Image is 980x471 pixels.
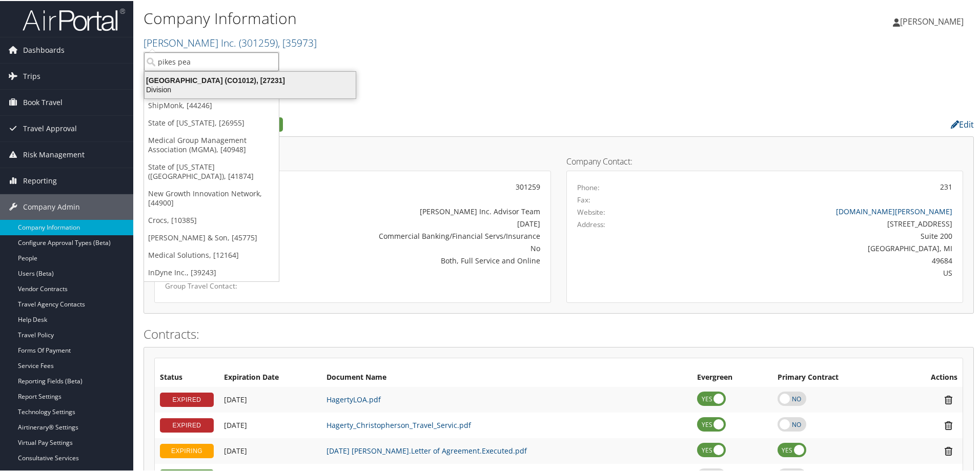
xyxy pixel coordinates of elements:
[577,206,605,216] label: Website:
[144,7,697,28] h1: Company Information
[160,443,214,457] div: EXPIRING
[144,35,317,49] a: [PERSON_NAME] Inc.
[836,206,952,215] a: [DOMAIN_NAME][PERSON_NAME]
[675,254,953,265] div: 49684
[23,36,65,62] span: Dashboards
[154,156,551,165] h4: Account Details:
[144,114,692,132] h2: Company Profile:
[224,419,247,429] span: [DATE]
[940,180,952,191] div: 231
[138,75,362,84] div: [GEOGRAPHIC_DATA] (CO1012), [27231]
[224,445,247,455] span: [DATE]
[144,113,279,131] a: State of [US_STATE], [26955]
[326,394,381,403] a: HagertyLOA.pdf
[295,180,540,191] div: 301259
[144,263,279,280] a: InDyne Inc., [39243]
[23,63,40,88] span: Trips
[224,445,316,455] div: Add/Edit Date
[219,367,321,386] th: Expiration Date
[144,228,279,245] a: [PERSON_NAME] & Son, [45775]
[772,367,898,386] th: Primary Contract
[144,184,279,211] a: New Growth Innovation Network, [44900]
[224,394,247,403] span: [DATE]
[951,118,974,129] a: Edit
[224,420,316,429] div: Add/Edit Date
[239,35,278,49] span: ( 301259 )
[295,230,540,240] div: Commercial Banking/Financial Servs/Insurance
[144,51,279,70] input: Search Accounts
[675,242,953,253] div: [GEOGRAPHIC_DATA], MI
[144,96,279,113] a: ShipMonk, [44246]
[144,211,279,228] a: Crocs, [10385]
[165,280,280,290] label: Group Travel Contact:
[144,324,974,342] h2: Contracts:
[326,445,527,455] a: [DATE] [PERSON_NAME].Letter of Agreement.Executed.pdf
[138,84,362,93] div: Division
[321,367,692,386] th: Document Name
[940,445,957,456] i: Remove Contract
[675,217,953,228] div: [STREET_ADDRESS]
[160,392,214,406] div: EXPIRED
[577,194,590,204] label: Fax:
[940,394,957,404] i: Remove Contract
[295,254,540,265] div: Both, Full Service and Online
[144,245,279,263] a: Medical Solutions, [12164]
[23,89,63,114] span: Book Travel
[692,367,772,386] th: Evergreen
[144,157,279,184] a: State of [US_STATE] ([GEOGRAPHIC_DATA]), [41874]
[144,131,279,157] a: Medical Group Management Association (MGMA), [40948]
[155,367,219,386] th: Status
[160,417,214,432] div: EXPIRED
[23,7,125,31] img: airportal-logo.png
[23,167,57,193] span: Reporting
[577,218,605,229] label: Address:
[326,419,471,429] a: Hagerty_Christopherson_Travel_Servic.pdf
[940,419,957,430] i: Remove Contract
[897,367,963,386] th: Actions
[23,115,77,140] span: Travel Approval
[278,35,317,49] span: , [ 35973 ]
[675,230,953,240] div: Suite 200
[224,394,316,403] div: Add/Edit Date
[23,141,85,167] span: Risk Management
[23,193,80,219] span: Company Admin
[566,156,963,165] h4: Company Contact:
[295,217,540,228] div: [DATE]
[295,205,540,216] div: [PERSON_NAME] Inc. Advisor Team
[893,5,974,36] a: [PERSON_NAME]
[295,242,540,253] div: No
[900,15,964,26] span: [PERSON_NAME]
[675,267,953,277] div: US
[577,181,600,192] label: Phone:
